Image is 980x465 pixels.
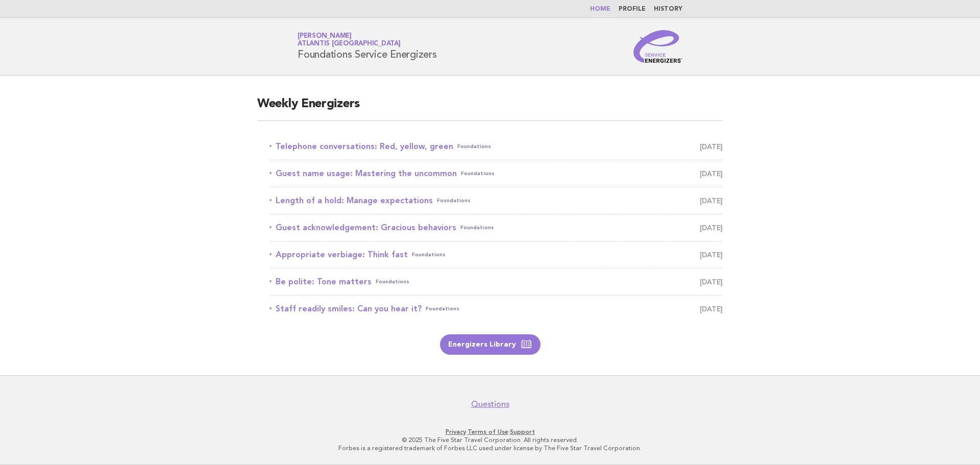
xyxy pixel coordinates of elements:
span: Foundations [376,275,409,289]
span: Foundations [461,166,495,181]
h2: Weekly Energizers [257,96,723,121]
span: Foundations [457,139,491,154]
span: Foundations [437,193,471,208]
a: Guest name usage: Mastering the uncommonFoundations [DATE] [269,166,723,181]
span: Foundations [412,248,446,262]
a: [PERSON_NAME]Atlantis [GEOGRAPHIC_DATA] [298,33,401,47]
a: History [654,6,682,12]
a: Support [510,428,535,435]
p: © 2025 The Five Star Travel Corporation. All rights reserved. [178,436,802,444]
p: · · [178,428,802,436]
a: Home [590,6,610,12]
span: [DATE] [700,275,723,289]
img: Service Energizers [633,30,682,63]
span: [DATE] [700,166,723,181]
a: Length of a hold: Manage expectationsFoundations [DATE] [269,193,723,208]
p: Forbes is a registered trademark of Forbes LLC used under license by The Five Star Travel Corpora... [178,444,802,452]
span: [DATE] [700,139,723,154]
span: Foundations [426,302,459,316]
span: [DATE] [700,193,723,208]
a: Staff readily smiles: Can you hear it?Foundations [DATE] [269,302,723,316]
span: [DATE] [700,221,723,235]
a: Profile [619,6,646,12]
a: Guest acknowledgement: Gracious behaviorsFoundations [DATE] [269,221,723,235]
span: Foundations [460,221,494,235]
a: Terms of Use [468,428,508,435]
a: Telephone conversations: Red, yellow, greenFoundations [DATE] [269,139,723,154]
span: [DATE] [700,248,723,262]
a: Energizers Library [440,334,541,355]
a: Be polite: Tone mattersFoundations [DATE] [269,275,723,289]
a: Privacy [446,428,466,435]
a: Appropriate verbiage: Think fastFoundations [DATE] [269,248,723,262]
a: Questions [471,399,509,409]
h1: Foundations Service Energizers [298,33,437,60]
span: [DATE] [700,302,723,316]
span: Atlantis [GEOGRAPHIC_DATA] [298,41,401,47]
